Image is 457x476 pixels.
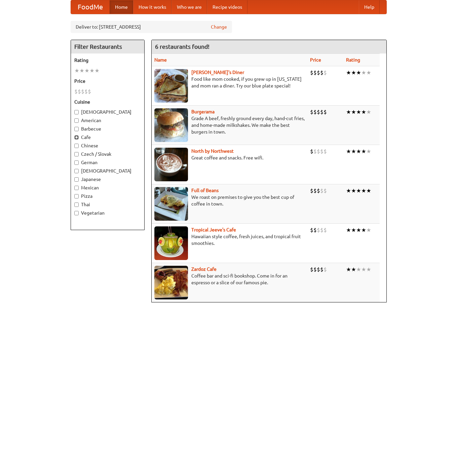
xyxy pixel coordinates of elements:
[207,0,247,14] a: Recipe videos
[154,233,305,247] p: Hawaiian style coffee, fresh juices, and tropical fruit smoothies.
[88,88,91,95] li: $
[78,88,81,95] li: $
[89,67,94,74] li: ★
[366,226,371,234] li: ★
[172,0,207,14] a: Who we are
[361,266,366,273] li: ★
[154,108,188,142] img: burgerama.jpg
[74,152,79,156] input: Czech / Slovak
[320,187,323,194] li: $
[313,187,317,194] li: $
[71,0,110,14] a: FoodMe
[351,266,356,273] li: ★
[154,57,167,63] a: Name
[74,109,141,115] label: [DEMOGRAPHIC_DATA]
[74,118,79,123] input: American
[356,226,361,234] li: ★
[74,99,141,105] h5: Cuisine
[84,67,89,74] li: ★
[74,168,141,174] label: [DEMOGRAPHIC_DATA]
[74,186,79,190] input: Mexican
[191,227,236,232] a: Tropical Jeeve's Cafe
[323,148,327,155] li: $
[323,226,327,234] li: $
[74,78,141,84] h5: Price
[191,109,215,114] a: Burgerama
[154,272,305,286] p: Coffee bar and sci-fi bookshop. Come in for an espresso or a slice of our famous pie.
[155,43,210,50] ng-pluralize: 6 restaurants found!
[310,226,313,234] li: $
[74,210,141,216] label: Vegetarian
[310,69,313,76] li: $
[359,0,380,14] a: Help
[313,226,317,234] li: $
[317,187,320,194] li: $
[74,203,79,207] input: Thai
[74,117,141,124] label: American
[313,69,317,76] li: $
[356,69,361,76] li: ★
[313,266,317,273] li: $
[74,144,79,148] input: Chinese
[366,187,371,194] li: ★
[346,266,351,273] li: ★
[154,194,305,207] p: We roast on premises to give you the best cup of coffee in town.
[74,151,141,157] label: Czech / Slovak
[317,148,320,155] li: $
[317,266,320,273] li: $
[154,154,305,161] p: Great coffee and snacks. Free wifi.
[366,69,371,76] li: ★
[346,187,351,194] li: ★
[351,69,356,76] li: ★
[317,108,320,116] li: $
[351,148,356,155] li: ★
[310,187,313,194] li: $
[320,148,323,155] li: $
[154,76,305,89] p: Food like mom cooked, if you grew up in [US_STATE] and mom ran a diner. Try our blue plate special!
[74,194,79,198] input: Pizza
[317,226,320,234] li: $
[323,69,327,76] li: $
[74,184,141,191] label: Mexican
[361,187,366,194] li: ★
[154,226,188,260] img: jeeves.jpg
[191,148,234,154] a: North by Northwest
[313,148,317,155] li: $
[323,187,327,194] li: $
[191,70,244,75] a: [PERSON_NAME]'s Diner
[154,187,188,221] img: beans.jpg
[74,67,79,74] li: ★
[74,88,78,95] li: $
[74,160,79,165] input: German
[71,40,144,53] h4: Filter Restaurants
[366,108,371,116] li: ★
[361,69,366,76] li: ★
[320,266,323,273] li: $
[351,226,356,234] li: ★
[317,69,320,76] li: $
[74,125,141,132] label: Barbecue
[191,188,219,193] a: Full of Beans
[356,187,361,194] li: ★
[84,88,88,95] li: $
[94,67,100,74] li: ★
[74,176,141,183] label: Japanese
[310,266,313,273] li: $
[74,211,79,215] input: Vegetarian
[356,266,361,273] li: ★
[320,108,323,116] li: $
[79,67,84,74] li: ★
[74,110,79,114] input: [DEMOGRAPHIC_DATA]
[361,108,366,116] li: ★
[361,148,366,155] li: ★
[74,193,141,199] label: Pizza
[346,226,351,234] li: ★
[191,266,217,272] a: Zardoz Cafe
[74,169,79,173] input: [DEMOGRAPHIC_DATA]
[74,142,141,149] label: Chinese
[154,148,188,181] img: north.jpg
[313,108,317,116] li: $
